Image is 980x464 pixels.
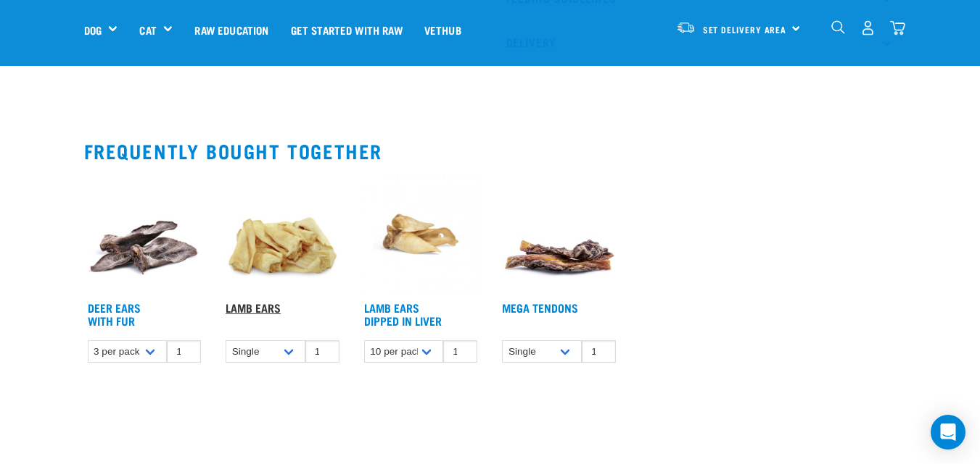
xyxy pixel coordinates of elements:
div: Open Intercom Messenger [931,415,965,450]
a: Vethub [413,1,472,59]
h2: Frequently bought together [84,140,897,162]
img: van-moving.png [676,21,696,34]
input: 1 [305,340,339,363]
span: Set Delivery Area [703,27,787,32]
input: 1 [443,340,477,363]
a: Deer Ears with Fur [88,304,141,324]
a: Cat [139,22,156,38]
input: 1 [167,340,201,363]
img: 1295 Mega Tendons 01 [498,174,619,295]
img: home-icon-1@2x.png [831,20,845,34]
a: Raw Education [184,1,279,59]
a: Lamb Ears Dipped in Liver [364,304,442,324]
a: Mega Tendons [502,304,578,311]
img: user.png [860,20,876,35]
a: Lamb Ears [226,304,281,311]
a: Dog [84,22,102,38]
input: 1 [582,340,616,363]
a: Get started with Raw [280,1,413,59]
img: Pile Of Lamb Ears Treat For Pets [222,174,343,295]
img: Pile Of Furry Deer Ears For Pets [84,174,205,295]
img: Lamb Ear Dipped Liver [361,174,482,295]
img: home-icon@2x.png [890,20,905,35]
